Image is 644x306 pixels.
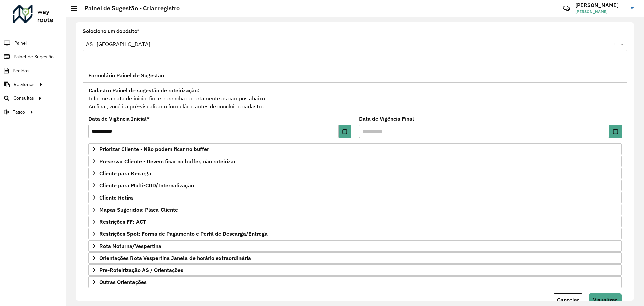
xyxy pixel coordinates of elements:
[88,228,622,239] a: Restrições Spot: Forma de Pagamento e Perfil de Descarga/Entrega
[14,81,35,88] span: Relatórios
[99,171,151,176] span: Cliente para Recarga
[99,231,268,236] span: Restrições Spot: Forma de Pagamento e Perfil de Descarga/Entrega
[88,86,622,111] div: Informe a data de inicio, fim e preencha corretamente os campos abaixo. Ao final, você irá pré-vi...
[99,219,146,224] span: Restrições FF: ACT
[359,115,414,123] label: Data de Vigência Final
[88,204,622,215] a: Mapas Sugeridos: Placa-Cliente
[99,207,178,212] span: Mapas Sugeridos: Placa-Cliente
[575,2,626,8] h3: [PERSON_NAME]
[609,125,622,138] button: Choose Date
[14,40,27,47] span: Painel
[88,156,622,167] a: Preservar Cliente - Devem ficar no buffer, não roteirizar
[589,293,622,306] button: Visualizar
[88,168,622,179] a: Cliente para Recarga
[83,27,139,35] label: Selecione um depósito
[575,9,626,15] span: [PERSON_NAME]
[88,115,150,123] label: Data de Vigência Inicial
[99,146,209,152] span: Priorizar Cliente - Não podem ficar no buffer
[613,40,619,48] span: Clear all
[99,267,183,273] span: Pre-Roteirização AS / Orientações
[99,243,161,249] span: Rota Noturna/Vespertina
[99,195,133,200] span: Cliente Retira
[99,159,236,164] span: Preservar Cliente - Devem ficar no buffer, não roteirizar
[88,276,622,288] a: Outras Orientações
[77,5,180,12] h2: Painel de Sugestão - Criar registro
[88,180,622,191] a: Cliente para Multi-CDD/Internalização
[99,183,194,188] span: Cliente para Multi-CDD/Internalização
[99,255,251,261] span: Orientações Rota Vespertina Janela de horário extraordinária
[13,67,30,74] span: Pedidos
[88,264,622,276] a: Pre-Roteirização AS / Orientações
[593,296,617,303] span: Visualizar
[14,53,54,60] span: Painel de Sugestão
[553,293,583,306] button: Cancelar
[339,125,351,138] button: Choose Date
[88,216,622,227] a: Restrições FF: ACT
[13,95,34,102] span: Consultas
[559,1,574,16] a: Contato Rápido
[99,279,147,285] span: Outras Orientações
[88,240,622,252] a: Rota Noturna/Vespertina
[88,192,622,203] a: Cliente Retira
[88,143,622,155] a: Priorizar Cliente - Não podem ficar no buffer
[88,73,164,78] span: Formulário Painel de Sugestão
[13,108,25,116] span: Tático
[89,87,199,94] strong: Cadastro Painel de sugestão de roteirização:
[557,296,579,303] span: Cancelar
[88,252,622,264] a: Orientações Rota Vespertina Janela de horário extraordinária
